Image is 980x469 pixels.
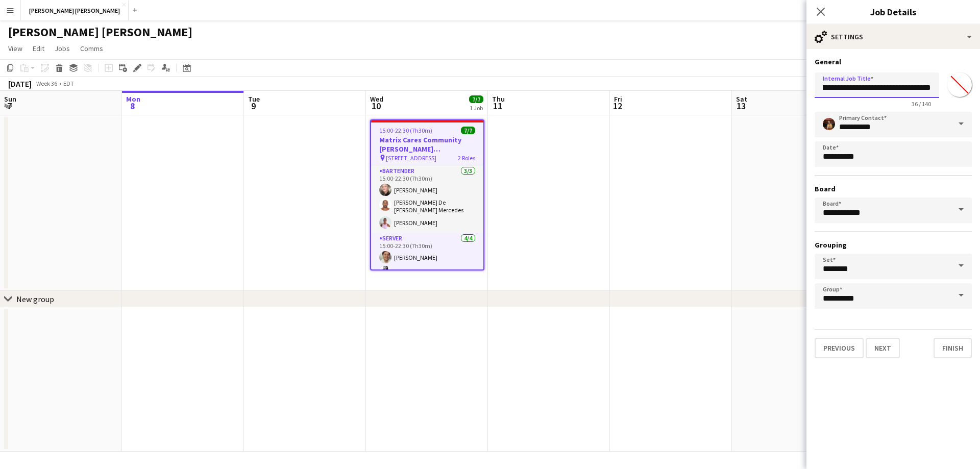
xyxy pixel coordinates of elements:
a: Jobs [51,42,74,55]
a: View [4,42,27,55]
div: Settings [806,24,980,49]
app-card-role: SERVER4/415:00-22:30 (7h30m)[PERSON_NAME][PERSON_NAME] [371,233,483,312]
span: 13 [734,100,747,112]
a: Edit [29,42,48,55]
span: Sat [736,94,747,104]
span: 12 [612,100,622,112]
a: Comms [76,42,107,55]
span: 15:00-22:30 (7h30m) [379,127,432,134]
span: [STREET_ADDRESS] [386,154,436,162]
span: Week 36 [34,80,59,87]
h3: Job Details [806,5,980,18]
span: 36 / 140 [903,100,939,108]
h3: General [815,57,972,66]
button: Finish [934,338,972,358]
span: 8 [125,100,140,112]
app-job-card: 15:00-22:30 (7h30m)7/7Matrix Cares Community [PERSON_NAME] [PERSON_NAME] [STREET_ADDRESS]2 RolesB... [370,119,484,270]
span: 7/7 [469,95,483,103]
span: Tue [248,94,260,104]
span: 2 Roles [458,154,475,162]
app-card-role: BARTENDER3/315:00-22:30 (7h30m)[PERSON_NAME][PERSON_NAME] De [PERSON_NAME] Mercedes[PERSON_NAME] [371,165,483,233]
span: View [8,44,22,53]
h3: Board [815,184,972,193]
h3: Matrix Cares Community [PERSON_NAME] [PERSON_NAME] [371,135,483,154]
button: [PERSON_NAME] [PERSON_NAME] [21,1,129,20]
span: Wed [370,94,383,104]
span: Edit [33,44,44,53]
div: New group [16,294,54,304]
span: 9 [247,100,260,112]
div: EDT [63,80,74,87]
button: Next [866,338,900,358]
span: 7 [3,100,16,112]
span: Mon [126,94,140,104]
span: Comms [80,44,103,53]
span: Jobs [55,44,70,53]
h3: Grouping [815,240,972,250]
span: 10 [369,100,383,112]
span: 11 [491,100,505,112]
span: Fri [614,94,622,104]
div: 1 Job [470,104,483,112]
div: [DATE] [8,79,32,89]
h1: [PERSON_NAME] [PERSON_NAME] [8,24,192,40]
span: Sun [4,94,16,104]
span: 7/7 [461,127,475,134]
span: Thu [492,94,505,104]
button: Previous [815,338,864,358]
